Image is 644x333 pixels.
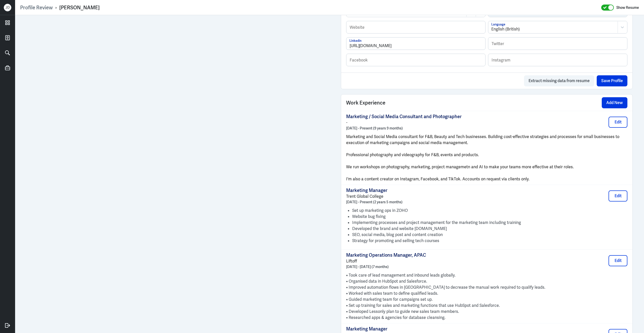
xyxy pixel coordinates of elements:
li: Set up marketing ops in ZOHO [352,208,627,214]
p: Marketing Manager [346,187,403,193]
span: I'm also a content creator on Instagram, Facebook, and TikTok. Accounts on request via clients only. [346,176,530,182]
p: • Organised data in HubSpot and Salesforce. [346,278,627,284]
span: We run workshops on photography, marketing, project managemetn and AI to make your teams more eff... [346,164,574,170]
iframe: https://ppcdn.hiredigital.com/register/a4cc35a6/resumes/969544348/2023_Eleanor_Tay_CV.pdf?Expires... [26,20,318,328]
p: Marketing Operations Manager, APAC [346,252,426,258]
input: Twitter [488,38,627,50]
span: Work Experience [346,99,385,107]
p: • Improved automation flows in [GEOGRAPHIC_DATA] to decrease the manual work required to qualify ... [346,284,627,290]
button: Edit [609,117,627,128]
button: Edit [609,255,627,266]
p: [DATE] - Present (9 years 9 months) [346,126,462,131]
p: Liftoff [346,258,426,264]
p: - [346,120,462,126]
p: • Guided marketing team for campaigns set up. [346,296,627,303]
li: Strategy for promoting and selling tech courses [352,238,627,244]
li: Website bug fixing [352,214,627,220]
p: • Set up training for sales and marketing functions that use HubSpot and Salesforce. [346,303,627,309]
div: J D [4,4,11,11]
li: Implementing processes and project management for the marketing team including training [352,220,627,226]
div: [PERSON_NAME] [59,4,100,11]
button: Edit [609,190,627,202]
p: › [53,4,59,11]
li: Developed the brand and website [DOMAIN_NAME] [352,226,627,232]
p: Trent Global College [346,193,403,199]
input: Linkedin [346,38,485,50]
input: Website [346,21,485,33]
button: Add New [602,97,627,108]
input: Facebook [346,54,485,66]
input: Instagram [488,54,627,66]
a: Profile Review [20,4,53,11]
p: • Took care of lead management and inbound leads globally. [346,272,627,278]
p: • Developed Lessonly plan to guide new sales team members. [346,309,627,315]
li: SEO, social media, blog post and content creation [352,232,627,238]
p: [DATE] - Present (2 years 5 months) [346,199,403,205]
button: Extract missing data from resume [524,75,594,86]
p: • Researched apps & agencies for database cleansing. [346,315,627,321]
p: Marketing Manager [346,326,390,332]
p: Marketing / Social Media Consultant and Photographer [346,114,462,120]
span: Marketing and Social Media consultant for F&B, Beauty and Tech businesses. Building cost-effectiv... [346,134,619,145]
label: Show Resume [616,4,639,11]
button: Save Profile [597,75,627,86]
p: • Worked with sales team to define qualified leads. [346,290,627,296]
p: [DATE] - [DATE] (7 months) [346,264,426,269]
span: Professional photography and videography for F&B, events and products. [346,152,479,157]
